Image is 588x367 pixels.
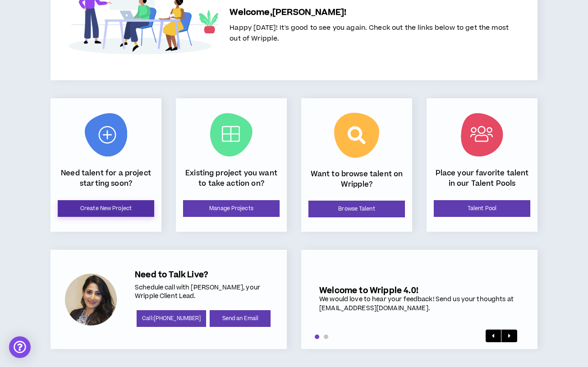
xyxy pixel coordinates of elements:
a: Browse Talent [308,201,405,217]
a: Manage Projects [183,200,280,217]
div: We would love to hear your feedback! Send us your thoughts at [EMAIL_ADDRESS][DOMAIN_NAME]. [319,295,519,313]
a: Create New Project [58,200,154,217]
img: Talent Pool [461,113,503,156]
p: Want to browse talent on Wripple? [308,169,405,189]
p: Need talent for a project starting soon? [58,168,154,188]
p: Place your favorite talent in our Talent Pools [434,168,530,188]
img: Current Projects [210,113,253,156]
div: Open Intercom Messenger [9,336,31,358]
h5: Need to Talk Live? [135,270,272,280]
h5: Welcome to Wripple 4.0! [319,286,519,295]
div: Kiran B. [65,274,117,326]
a: Talent Pool [434,200,530,217]
span: Happy [DATE]! It's good to see you again. Check out the links below to get the most out of Wripple. [230,23,509,43]
img: New Project [85,113,127,156]
a: Call:[PHONE_NUMBER] [137,310,206,327]
p: Schedule call with [PERSON_NAME], your Wripple Client Lead. [135,284,272,301]
p: Existing project you want to take action on? [183,168,280,188]
h5: Welcome, [PERSON_NAME] ! [230,6,509,19]
a: Send an Email [210,310,271,327]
